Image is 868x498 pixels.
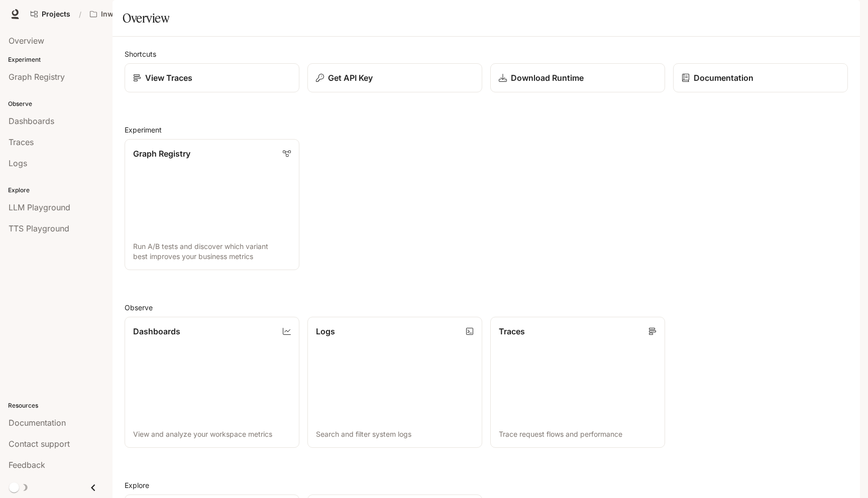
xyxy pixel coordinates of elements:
[316,429,474,439] p: Search and filter system logs
[101,10,157,19] p: Inworld AI Demos
[490,63,665,92] a: Download Runtime
[490,317,665,448] a: TracesTrace request flows and performance
[75,9,85,20] div: /
[133,241,291,262] p: Run A/B tests and discover which variant best improves your business metrics
[673,63,848,92] a: Documentation
[307,317,482,448] a: LogsSearch and filter system logs
[125,139,299,270] a: Graph RegistryRun A/B tests and discover which variant best improves your business metrics
[328,72,373,84] p: Get API Key
[316,325,335,337] p: Logs
[125,125,848,135] h2: Experiment
[499,429,657,439] p: Trace request flows and performance
[499,325,525,337] p: Traces
[694,72,753,84] p: Documentation
[85,4,173,24] button: All workspaces
[123,8,169,28] h1: Overview
[125,317,299,448] a: DashboardsView and analyze your workspace metrics
[307,63,482,92] button: Get API Key
[145,72,192,84] p: View Traces
[125,302,848,313] h2: Observe
[125,49,848,59] h2: Shortcuts
[133,325,180,337] p: Dashboards
[42,10,70,19] span: Projects
[125,63,299,92] a: View Traces
[133,429,291,439] p: View and analyze your workspace metrics
[511,72,584,84] p: Download Runtime
[26,4,75,24] a: Go to projects
[125,480,848,490] h2: Explore
[133,148,190,160] p: Graph Registry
